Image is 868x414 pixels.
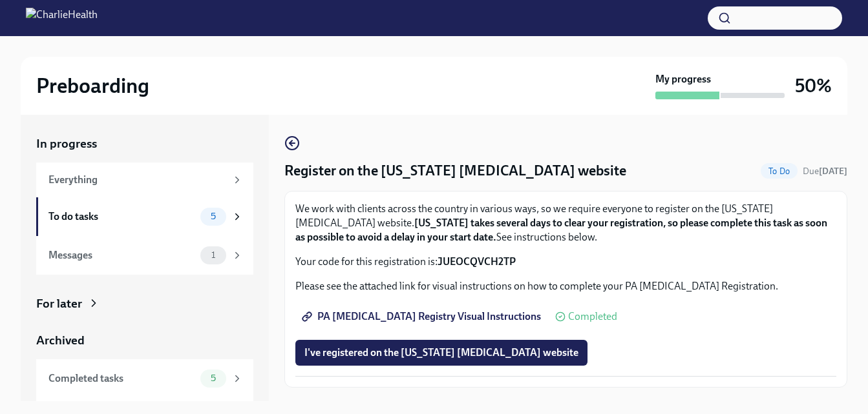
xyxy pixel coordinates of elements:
[36,73,149,99] h2: Preboarding
[803,165,847,177] span: October 3rd, 2025 09:00
[36,135,253,152] a: In progress
[36,295,82,312] div: For later
[819,166,847,177] strong: [DATE]
[295,304,550,330] a: PA [MEDICAL_DATA] Registry Visual Instructions
[203,212,224,221] span: 5
[48,210,195,224] div: To do tasks
[761,166,798,176] span: To Do
[304,346,578,359] span: I've registered on the [US_STATE] [MEDICAL_DATA] website
[36,163,253,197] a: Everything
[36,332,253,349] a: Archived
[295,202,836,244] p: We work with clients across the country in various ways, so we require everyone to register on th...
[795,74,832,97] h3: 50%
[803,166,847,177] span: Due
[36,236,253,275] a: Messages1
[295,217,827,243] strong: [US_STATE] takes several days to clear your registration, so please complete this task as soon as...
[36,197,253,236] a: To do tasks5
[295,279,836,293] p: Please see the attached link for visual instructions on how to complete your PA [MEDICAL_DATA] Re...
[655,72,711,86] strong: My progress
[26,8,98,28] img: CharlieHealth
[284,161,626,181] h4: Register on the [US_STATE] [MEDICAL_DATA] website
[36,359,253,398] a: Completed tasks5
[48,371,195,386] div: Completed tasks
[48,173,226,187] div: Everything
[36,295,253,312] a: For later
[295,255,836,269] p: Your code for this registration is:
[204,250,223,260] span: 1
[568,311,617,322] span: Completed
[48,248,195,262] div: Messages
[203,373,224,383] span: 5
[438,255,516,268] strong: JUEOCQVCH2TP
[295,340,587,366] button: I've registered on the [US_STATE] [MEDICAL_DATA] website
[304,310,541,323] span: PA [MEDICAL_DATA] Registry Visual Instructions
